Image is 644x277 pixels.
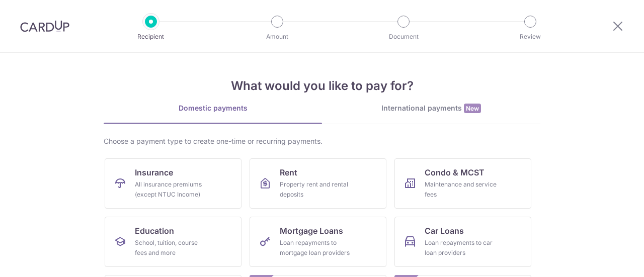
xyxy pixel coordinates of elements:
h4: What would you like to pay for? [104,77,540,95]
a: Mortgage LoansLoan repayments to mortgage loan providers [250,217,386,267]
span: Education [135,225,174,237]
a: Car LoansLoan repayments to car loan providers [394,217,531,267]
div: Maintenance and service fees [425,179,497,200]
p: Recipient [114,32,188,42]
div: Loan repayments to mortgage loan providers [280,238,352,258]
p: Amount [240,32,314,42]
div: Choose a payment type to create one-time or recurring payments. [104,136,540,146]
a: Condo & MCSTMaintenance and service fees [394,158,531,209]
div: Property rent and rental deposits [280,179,352,200]
span: New [464,104,481,113]
a: InsuranceAll insurance premiums (except NTUC Income) [105,158,242,209]
a: EducationSchool, tuition, course fees and more [105,217,242,267]
p: Review [493,32,568,42]
span: Insurance [135,166,173,178]
div: Domestic payments [104,103,322,113]
span: Mortgage Loans [280,225,343,237]
iframe: 打开一个小组件，您可以在其中找到更多信息 [582,247,634,272]
span: Car Loans [425,225,464,237]
a: RentProperty rent and rental deposits [250,158,386,209]
p: Document [366,32,441,42]
div: All insurance premiums (except NTUC Income) [135,179,207,200]
div: International payments [322,103,540,114]
div: Loan repayments to car loan providers [425,238,497,258]
img: CardUp [20,20,69,32]
div: School, tuition, course fees and more [135,238,207,258]
span: Rent [280,166,297,178]
span: Condo & MCST [425,166,485,178]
